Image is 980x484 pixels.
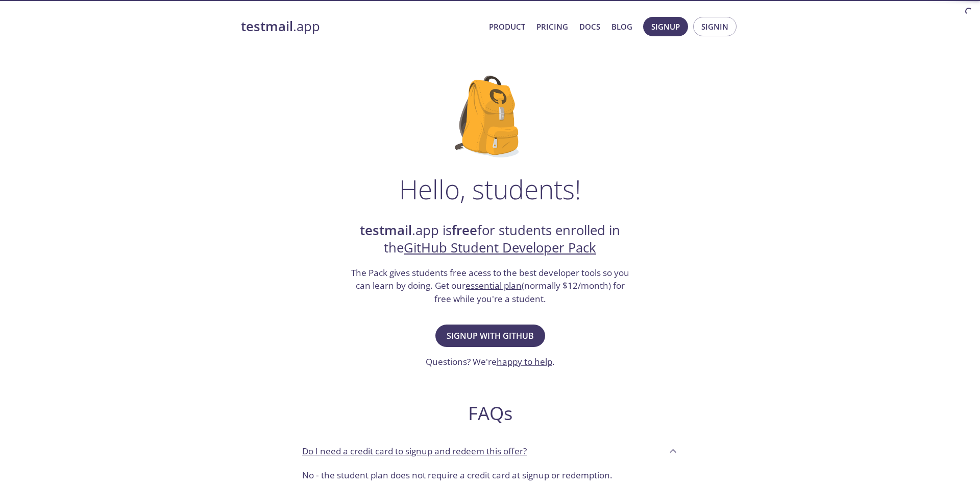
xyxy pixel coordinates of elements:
[241,17,293,35] strong: testmail
[579,20,600,33] a: Docs
[426,355,555,368] h3: Questions? We're .
[455,76,526,157] img: github-student-backpack.png
[611,20,632,33] a: Blog
[643,17,688,36] button: Signup
[294,437,686,465] div: Do I need a credit card to signup and redeem this offer?
[489,20,525,33] a: Product
[536,20,568,33] a: Pricing
[399,174,581,204] h1: Hello, students!
[497,356,552,367] a: happy to help
[302,445,527,458] p: Do I need a credit card to signup and redeem this offer?
[404,239,596,257] a: GitHub Student Developer Pack
[693,17,737,36] button: Signin
[241,18,481,35] a: testmail.app
[350,222,630,257] h2: .app is for students enrolled in the
[302,469,678,482] p: No - the student plan does not require a credit card at signup or redemption.
[651,20,680,33] span: Signup
[350,266,630,306] h3: The Pack gives students free acess to the best developer tools so you can learn by doing. Get our...
[294,402,686,425] h2: FAQs
[360,221,412,239] strong: testmail
[447,329,534,343] span: Signup with GitHub
[435,325,545,347] button: Signup with GitHub
[465,280,522,291] a: essential plan
[452,221,477,239] strong: free
[701,20,728,33] span: Signin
